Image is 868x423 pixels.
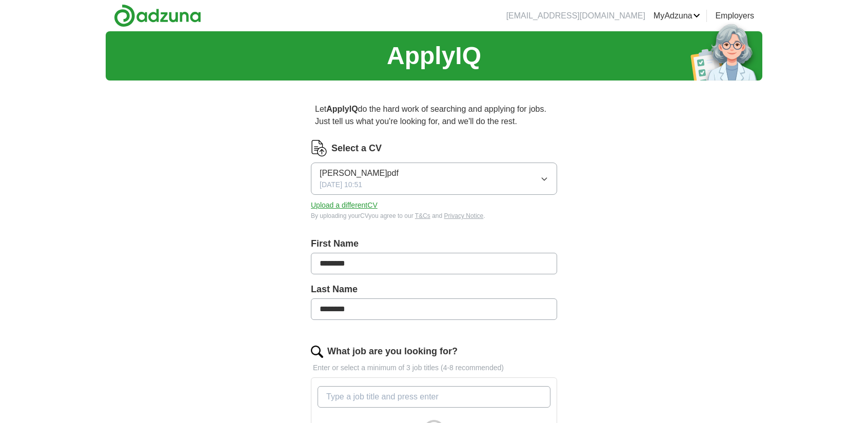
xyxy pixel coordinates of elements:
label: Last Name [311,283,557,296]
img: Adzuna logo [114,4,201,27]
a: T&Cs [415,212,430,219]
p: Enter or select a minimum of 3 job titles (4-8 recommended) [311,362,557,373]
label: First Name [311,237,557,251]
div: By uploading your CV you agree to our and . [311,211,557,220]
li: [EMAIL_ADDRESS][DOMAIN_NAME] [506,10,645,22]
button: Upload a differentCV [311,200,378,211]
button: [PERSON_NAME]pdf[DATE] 10:51 [311,163,557,195]
a: Privacy Notice [444,212,484,219]
a: MyAdzuna [654,10,701,22]
img: CV Icon [311,140,327,156]
img: search.png [311,346,323,358]
label: Select a CV [331,142,382,155]
p: Let do the hard work of searching and applying for jobs. Just tell us what you're looking for, an... [311,99,557,132]
span: [DATE] 10:51 [320,179,362,190]
label: What job are you looking for? [327,345,458,358]
input: Type a job title and press enter [318,386,550,408]
span: [PERSON_NAME]pdf [320,167,399,179]
h1: ApplyIQ [387,37,481,74]
a: Employers [715,10,754,22]
strong: ApplyIQ [326,105,358,113]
